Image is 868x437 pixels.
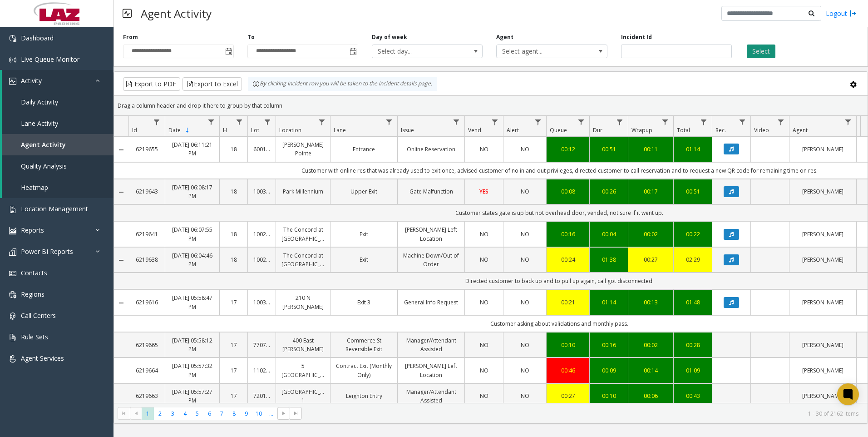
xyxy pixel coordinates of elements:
[336,392,392,400] a: Leighton Entry
[9,78,16,85] img: 'icon'
[225,341,242,349] a: 17
[136,2,216,25] h3: Agent Activity
[595,366,622,375] a: 00:09
[480,392,488,400] span: NO
[795,366,851,375] a: [PERSON_NAME]
[2,113,113,134] a: Lane Activity
[698,116,710,128] a: Total Filter Menu
[480,367,488,374] span: NO
[480,256,488,263] span: NO
[479,188,488,195] span: YES
[634,341,668,349] a: 00:02
[634,145,668,154] a: 00:11
[754,126,769,134] span: Video
[21,98,58,106] span: Daily Activity
[114,116,868,403] div: Data table
[205,116,217,128] a: Date Filter Menu
[134,230,159,238] a: 6219641
[849,9,857,18] img: logout
[470,392,498,400] a: NO
[496,33,513,41] label: Agent
[21,162,67,170] span: Quality Analysis
[552,366,584,375] a: 00:46
[842,116,854,128] a: Agent Filter Menu
[795,392,851,400] a: [PERSON_NAME]
[747,45,775,58] button: Select
[595,255,622,264] div: 01:38
[336,298,392,307] a: Exit 3
[114,189,128,196] a: Collapse Details
[634,366,668,375] div: 00:14
[9,35,16,42] img: 'icon'
[2,155,113,177] a: Quality Analysis
[470,366,498,375] a: NO
[134,145,159,154] a: 6219655
[114,146,128,154] a: Collapse Details
[21,140,66,149] span: Agent Activity
[316,116,328,128] a: Location Filter Menu
[253,230,270,238] a: 100238
[225,145,242,154] a: 18
[21,204,88,213] span: Location Management
[552,230,584,238] a: 00:16
[480,341,488,349] span: NO
[281,387,325,405] a: [GEOGRAPHIC_DATA] 1
[679,187,706,196] a: 00:51
[480,298,488,306] span: NO
[336,336,392,353] a: Commerce St Reversible Exit
[715,126,726,134] span: Rec.
[228,407,240,420] span: Page 8
[509,187,541,196] a: NO
[552,255,584,264] a: 00:24
[336,145,392,154] a: Entrance
[123,77,180,91] button: Export to PDF
[403,187,459,196] a: Gate Malfunction
[203,407,216,420] span: Page 6
[403,387,459,405] a: Manager/Attendant Assisted
[795,187,851,196] a: [PERSON_NAME]
[336,362,392,379] a: Contract Exit (Monthly Only)
[184,127,191,134] span: Sortable
[795,230,851,238] a: [PERSON_NAME]
[348,45,358,58] span: Toggle popup
[2,70,113,91] a: Activity
[532,116,544,128] a: Alert Filter Menu
[191,407,203,420] span: Page 5
[9,355,16,363] img: 'icon'
[134,187,159,196] a: 6219643
[225,392,242,400] a: 17
[631,126,652,134] span: Wrapup
[225,230,242,238] a: 18
[552,298,584,307] div: 00:21
[679,255,706,264] a: 02:29
[292,410,300,417] span: Go to the last page
[736,116,749,128] a: Rec. Filter Menu
[225,366,242,375] a: 17
[9,248,16,256] img: 'icon'
[403,145,459,154] a: Online Reservation
[281,251,325,268] a: The Concord at [GEOGRAPHIC_DATA]
[142,407,154,420] span: Page 1
[253,145,270,154] a: 600163
[9,227,16,234] img: 'icon'
[509,145,541,154] a: NO
[679,366,706,375] a: 01:09
[171,362,214,379] a: [DATE] 05:57:32 PM
[595,298,622,307] a: 01:14
[552,341,584,349] div: 00:10
[575,116,587,128] a: Queue Filter Menu
[151,116,163,128] a: Id Filter Menu
[634,187,668,196] div: 00:17
[450,116,463,128] a: Issue Filter Menu
[497,45,585,58] span: Select agent...
[9,313,16,320] img: 'icon'
[253,392,270,400] a: 720121
[114,257,128,264] a: Collapse Details
[679,298,706,307] a: 01:48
